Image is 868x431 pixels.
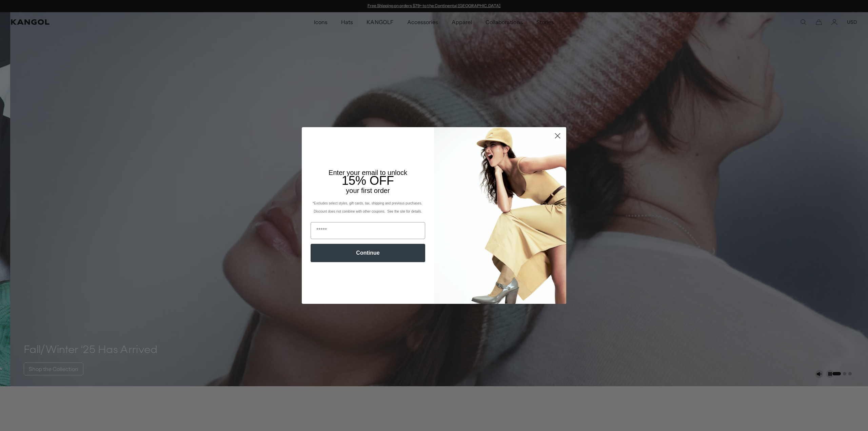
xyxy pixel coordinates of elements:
[434,127,566,303] img: 93be19ad-e773-4382-80b9-c9d740c9197f.jpeg
[552,130,564,142] button: Close dialog
[346,187,390,194] span: your first order
[311,222,425,239] input: Email
[313,201,423,213] span: *Excludes select styles, gift cards, tax, shipping and previous purchases. Discount does not comb...
[311,244,425,262] button: Continue
[342,174,394,188] span: 15% OFF
[329,169,407,176] span: Enter your email to unlock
